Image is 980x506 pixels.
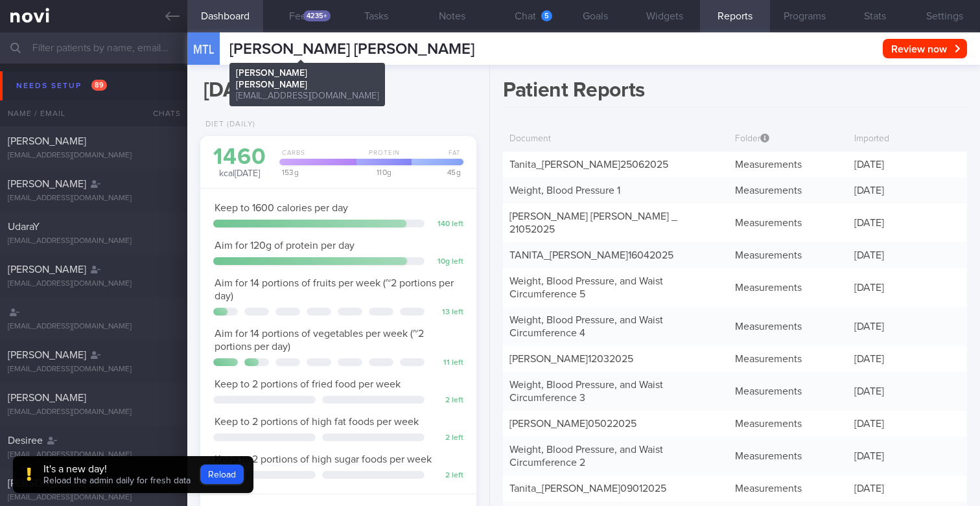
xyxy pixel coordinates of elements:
span: Keep to 1600 calories per day [215,203,348,213]
div: 110 g [353,168,412,176]
div: [DATE] [848,476,967,501]
div: [EMAIL_ADDRESS][DOMAIN_NAME] [8,450,180,460]
div: Measurements [729,242,848,268]
span: [PERSON_NAME] [PERSON_NAME] [229,41,474,57]
div: 13 left [431,308,463,317]
a: Weight, Blood Pressure, and Waist Circumference 5 [509,276,663,299]
div: [EMAIL_ADDRESS][DOMAIN_NAME] [8,365,180,374]
a: Weight, Blood Pressure, and Waist Circumference 3 [509,380,663,403]
div: 45 g [408,168,463,176]
span: 89 [91,80,107,91]
button: Reload [200,465,244,484]
div: Folder [729,127,848,152]
span: [PERSON_NAME] [8,264,86,275]
span: Keep to 2 portions of fried food per week [215,379,401,389]
div: 153 g [275,168,356,176]
a: [PERSON_NAME]12032025 [509,354,633,364]
div: [EMAIL_ADDRESS][DOMAIN_NAME] [8,408,180,417]
div: [DATE] [848,314,967,339]
span: [PERSON_NAME] How [8,478,110,489]
div: Measurements [729,178,848,203]
div: [EMAIL_ADDRESS][DOMAIN_NAME] [8,151,180,161]
button: Review now [883,39,967,58]
span: Desiree [8,435,43,446]
div: 140 left [431,220,463,229]
div: [DATE] [848,378,967,404]
div: 2 left [431,396,463,406]
div: [DATE] [848,411,967,437]
div: Measurements [729,443,848,469]
div: 1460 [213,146,266,168]
span: Reload the admin daily for fresh data [43,476,191,485]
div: Chats [135,100,187,126]
a: Tanita_[PERSON_NAME]09012025 [509,483,666,494]
a: [PERSON_NAME] [PERSON_NAME] _21052025 [509,211,677,235]
div: Measurements [729,210,848,236]
span: Keep to 2 portions of high sugar foods per week [215,454,432,465]
div: [EMAIL_ADDRESS][DOMAIN_NAME] [8,194,180,203]
a: Weight, Blood Pressure 1 [509,185,620,196]
div: Measurements [729,314,848,339]
span: UdaraY [8,222,40,232]
a: TANITA_[PERSON_NAME]16042025 [509,250,673,260]
div: Measurements [729,275,848,301]
span: Aim for 14 portions of fruits per week (~2 portions per day) [215,278,454,301]
div: [DATE] [848,210,967,236]
div: [DATE] [848,242,967,268]
div: Measurements [729,476,848,501]
div: Imported [848,127,967,152]
div: [DATE] [848,178,967,203]
div: 2 left [431,433,463,443]
a: Weight, Blood Pressure, and Waist Circumference 4 [509,315,663,338]
div: Measurements [729,152,848,178]
div: [EMAIL_ADDRESS][DOMAIN_NAME] [8,236,180,246]
a: [PERSON_NAME]05022025 [509,419,636,429]
div: [DATE] [848,443,967,469]
span: [PERSON_NAME] [8,179,86,189]
span: Aim for 120g of protein per day [215,240,355,251]
div: [DATE] [848,346,967,372]
div: MTL [184,25,223,75]
a: Tanita_[PERSON_NAME]25062025 [509,159,668,170]
div: Needs setup [13,77,110,95]
span: [PERSON_NAME] [8,393,86,403]
div: [EMAIL_ADDRESS][DOMAIN_NAME] [8,322,180,332]
div: Measurements [729,346,848,372]
span: Keep to 2 portions of high fat foods per week [215,417,419,427]
div: Diet (Daily) [200,120,255,130]
div: Measurements [729,411,848,437]
div: 11 left [431,358,463,368]
div: [EMAIL_ADDRESS][DOMAIN_NAME] [8,279,180,289]
span: Aim for 14 portions of vegetables per week (~2 portions per day) [215,328,424,352]
div: It's a new day! [43,463,191,476]
h1: Patient Reports [503,78,967,108]
div: kcal [DATE] [213,146,266,180]
div: Measurements [729,378,848,404]
div: Fat [408,149,463,165]
div: 2 left [431,471,463,481]
div: [DATE] [848,275,967,301]
div: 5 [541,10,552,21]
span: [PERSON_NAME] [8,136,86,146]
a: Weight, Blood Pressure, and Waist Circumference 2 [509,444,663,468]
div: 10 g left [431,257,463,267]
div: [EMAIL_ADDRESS][DOMAIN_NAME] [8,493,180,503]
div: Protein [353,149,412,165]
div: 4235+ [303,10,331,21]
span: [PERSON_NAME] [8,350,86,360]
div: [DATE] [848,152,967,178]
div: Carbs [275,149,356,165]
div: Document [503,127,729,152]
